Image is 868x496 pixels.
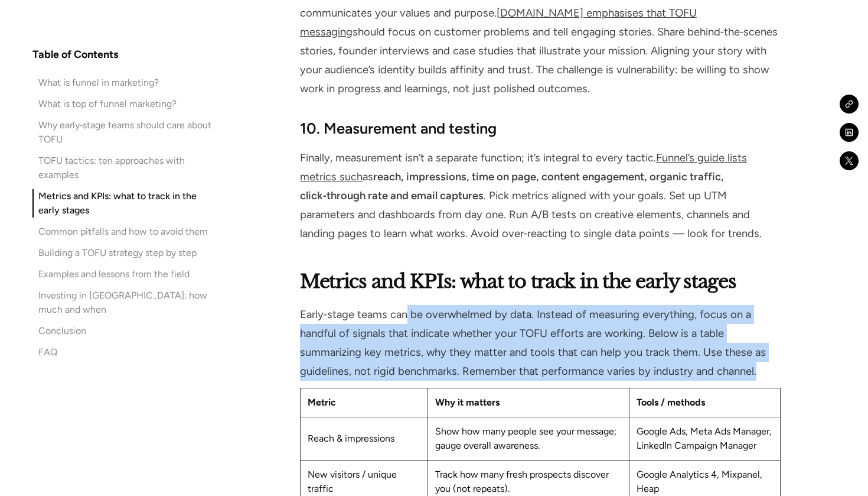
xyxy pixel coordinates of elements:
div: Building a TOFU strategy step by step [38,246,197,260]
a: What is funnel in marketing? [32,76,219,90]
div: What is funnel in marketing? [38,76,159,90]
div: Conclusion [38,324,86,338]
p: Early‑stage teams can be overwhelmed by data. Instead of measuring everything, focus on a handful... [300,305,781,381]
a: [DOMAIN_NAME] emphasises that TOFU messaging [300,7,697,38]
div: Investing in [GEOGRAPHIC_DATA]: how much and when [38,288,219,317]
td: Reach & impressions [300,417,428,461]
a: Funnel’s guide lists metrics such [300,151,747,183]
a: Conclusion [32,324,219,338]
div: What is top of funnel marketing? [38,97,177,111]
a: Investing in [GEOGRAPHIC_DATA]: how much and when [32,288,219,317]
td: Google Ads, Meta Ads Manager, LinkedIn Campaign Manager [629,417,781,461]
div: TOFU tactics: ten approaches with examples [38,154,219,182]
div: Metrics and KPIs: what to track in the early stages [38,189,219,218]
a: Examples and lessons from the field [32,267,219,281]
td: Show how many people see your message; gauge overall awareness. [428,417,629,461]
p: Finally, measurement isn’t a separate function; it’s integral to every tactic. as . Pick metrics ... [300,148,781,244]
th: Tools / methods [629,388,781,417]
strong: 10. Measurement and testing [300,119,497,137]
a: FAQ [32,345,219,359]
strong: Metrics and KPIs: what to track in the early stages [300,270,736,293]
a: Why early‑stage teams should care about TOFU [32,118,219,147]
a: TOFU tactics: ten approaches with examples [32,154,219,182]
strong: reach, impressions, time on page, content engagement, organic traffic, click‑through rate and ema... [300,170,724,202]
h4: Table of Contents [32,47,118,61]
div: Common pitfalls and how to avoid them [38,225,208,239]
a: Building a TOFU strategy step by step [32,246,219,260]
a: Common pitfalls and how to avoid them [32,225,219,239]
a: What is top of funnel marketing? [32,97,219,111]
div: Examples and lessons from the field [38,267,190,281]
div: Why early‑stage teams should care about TOFU [38,118,219,147]
th: Metric [300,388,428,417]
a: Metrics and KPIs: what to track in the early stages [32,189,219,218]
div: FAQ [38,345,57,359]
th: Why it matters [428,388,629,417]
